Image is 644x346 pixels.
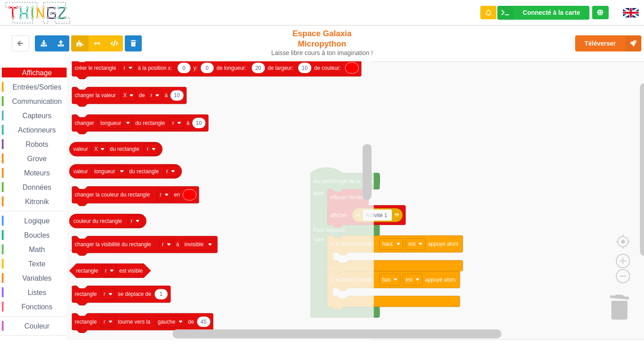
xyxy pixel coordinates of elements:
[623,8,639,17] img: gb.png
[100,120,121,126] text: longueur
[267,29,377,57] div: Espace Galaxia Micropython
[176,241,179,248] text: à
[23,217,51,225] span: Logique
[268,65,293,71] text: de largeur:
[314,65,341,71] text: de couleur:
[123,92,127,98] text: X
[255,65,262,71] text: 20
[73,218,122,224] text: couleur du rectangle
[136,120,165,126] text: du rectangle
[172,120,174,126] text: r
[174,192,180,198] text: en
[23,169,51,177] span: Moteurs
[162,241,164,248] text: r
[147,146,148,152] text: r
[160,291,163,297] text: 1
[118,319,150,325] text: tourne vers la
[104,319,106,325] text: r
[75,120,94,126] text: changer
[28,246,47,253] span: Math
[75,65,116,71] text: créer le rectangle
[185,241,204,248] text: invisible
[105,268,107,274] text: r
[73,168,88,175] text: valeur
[575,35,641,51] button: Téléverser
[21,274,53,282] span: Variables
[23,322,51,330] span: Couleur
[75,291,97,297] text: rectangle
[94,168,115,175] text: longueur
[76,268,98,274] text: rectangle
[406,277,413,283] text: est
[75,241,151,248] text: changer la visibilité du rectangle
[206,65,209,71] text: 0
[118,291,151,297] text: se déplace de
[201,319,207,325] text: 45
[158,319,176,325] text: gauche
[119,268,143,274] text: est visible
[523,9,580,16] div: Connecté à la carte
[216,65,246,71] text: de longueur:
[182,65,186,71] text: 0
[23,231,51,239] span: Boucles
[196,120,202,126] text: 10
[186,120,190,126] text: à
[497,6,589,20] div: Ta base fonctionne bien !
[174,92,180,98] text: 10
[428,241,459,247] text: appuyé alors
[592,6,609,19] div: Tu es connecté au serveur de création de Thingz
[188,319,194,325] text: de
[75,192,150,198] text: changer la couleur du rectangle
[104,291,106,297] text: r
[21,112,53,120] span: Capteurs
[408,241,416,247] text: est
[17,126,57,134] span: Actionneurs
[150,92,152,98] text: r
[166,168,168,175] text: r
[267,49,377,57] div: Laisse libre cours à ton imagination !
[11,83,63,91] span: Entrées/Sorties
[75,92,116,98] text: changer la valeur
[139,92,145,98] text: de
[160,192,161,198] text: r
[24,198,50,205] span: Kitronik
[138,65,172,71] text: à la position x:
[4,1,71,25] img: thingz_logo.png
[129,168,159,175] text: du rectangle
[26,289,48,296] span: Listes
[165,92,168,98] text: à
[365,212,387,218] text: Activité 1
[11,98,63,105] span: Communication
[131,218,132,224] text: r
[194,65,198,71] text: y:
[301,65,308,71] text: 10
[20,303,54,311] span: Fonctions
[21,69,53,77] span: Affichage
[27,260,47,268] span: Texte
[123,65,125,71] text: r
[94,146,98,152] text: X
[24,141,50,148] span: Robots
[21,184,53,191] span: Données
[26,155,48,162] span: Grove
[73,146,88,152] text: valeur
[382,277,391,283] text: bas
[110,146,140,152] text: du rectangle
[75,319,97,325] text: rectangle
[425,277,456,283] text: appuyé alors
[382,241,393,247] text: haut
